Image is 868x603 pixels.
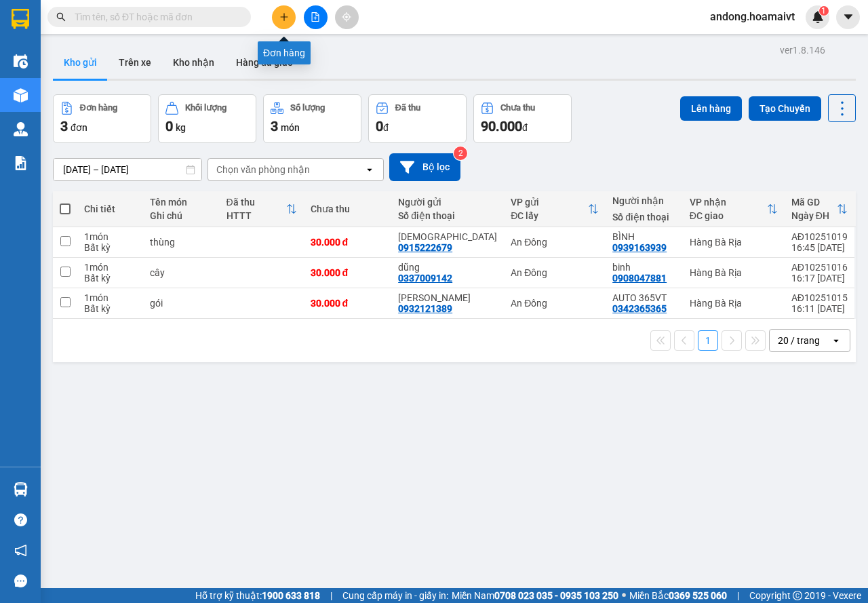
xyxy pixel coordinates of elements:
[14,88,28,102] img: warehouse-icon
[56,12,66,22] span: search
[14,122,28,136] img: warehouse-icon
[311,267,385,278] div: 30.000 đ
[395,103,420,113] div: Đã thu
[791,210,837,221] div: Ngày ĐH
[452,588,618,603] span: Miền Nam
[504,191,606,227] th: Toggle SortBy
[612,273,667,284] div: 0908047881
[791,197,837,208] div: Mã GD
[629,588,727,603] span: Miền Bắc
[342,12,351,22] span: aim
[680,96,742,121] button: Lên hàng
[454,147,467,160] sup: 2
[612,231,676,242] div: BÌNH
[364,164,375,175] svg: open
[311,12,320,22] span: file-add
[690,237,778,248] div: Hàng Bà Rịa
[162,46,225,79] button: Kho nhận
[389,153,460,181] button: Bộ lọc
[791,292,848,303] div: AĐ10251015
[84,231,136,242] div: 1 món
[821,6,826,16] span: 1
[690,267,778,278] div: Hàng Bà Rịa
[831,335,842,346] svg: open
[698,330,718,351] button: 1
[14,54,28,69] img: warehouse-icon
[53,46,108,79] button: Kho gửi
[791,231,848,242] div: AĐ10251019
[812,11,824,23] img: icon-new-feature
[699,8,806,25] span: andong.hoamaivt
[683,191,785,227] th: Toggle SortBy
[150,267,213,278] div: cây
[511,267,599,278] div: An Đông
[398,273,452,284] div: 0337009142
[398,262,497,273] div: dũng
[785,191,854,227] th: Toggle SortBy
[612,303,667,314] div: 0342365365
[749,96,821,121] button: Tạo Chuyến
[780,43,825,58] div: ver 1.8.146
[304,5,328,29] button: file-add
[60,118,68,134] span: 3
[376,118,383,134] span: 0
[398,242,452,253] div: 0915222679
[791,303,848,314] div: 16:11 [DATE]
[398,210,497,221] div: Số điện thoại
[14,482,28,497] img: warehouse-icon
[54,159,201,180] input: Select a date range.
[842,11,854,23] span: caret-down
[690,197,767,208] div: VP nhận
[398,303,452,314] div: 0932121389
[330,588,332,603] span: |
[511,298,599,309] div: An Đông
[342,588,448,603] span: Cung cấp máy in - giấy in:
[335,5,359,29] button: aim
[398,292,497,303] div: NGUYÊN HUY
[793,591,802,600] span: copyright
[368,94,467,143] button: Đã thu0đ
[158,94,256,143] button: Khối lượng0kg
[71,122,87,133] span: đơn
[84,262,136,273] div: 1 món
[398,197,497,208] div: Người gửi
[14,544,27,557] span: notification
[669,590,727,601] strong: 0369 525 060
[511,197,588,208] div: VP gửi
[220,191,304,227] th: Toggle SortBy
[150,210,213,221] div: Ghi chú
[311,203,385,214] div: Chưa thu
[494,590,618,601] strong: 0708 023 035 - 0935 103 250
[612,262,676,273] div: binh
[108,46,162,79] button: Trên xe
[271,118,278,134] span: 3
[258,41,311,64] div: Đơn hàng
[185,103,226,113] div: Khối lượng
[263,94,361,143] button: Số lượng3món
[622,593,626,598] span: ⚪️
[791,262,848,273] div: AĐ10251016
[511,237,599,248] div: An Đông
[84,203,136,214] div: Chi tiết
[279,12,289,22] span: plus
[819,6,829,16] sup: 1
[14,575,27,587] span: message
[226,197,286,208] div: Đã thu
[216,163,310,176] div: Chọn văn phòng nhận
[612,292,676,303] div: AUTO 365VT
[281,122,300,133] span: món
[612,212,676,222] div: Số điện thoại
[311,298,385,309] div: 30.000 đ
[836,5,860,29] button: caret-down
[84,242,136,253] div: Bất kỳ
[14,513,27,526] span: question-circle
[612,242,667,253] div: 0939163939
[612,195,676,206] div: Người nhận
[778,334,820,347] div: 20 / trang
[12,9,29,29] img: logo-vxr
[500,103,535,113] div: Chưa thu
[791,273,848,284] div: 16:17 [DATE]
[481,118,522,134] span: 90.000
[511,210,588,221] div: ĐC lấy
[311,237,385,248] div: 30.000 đ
